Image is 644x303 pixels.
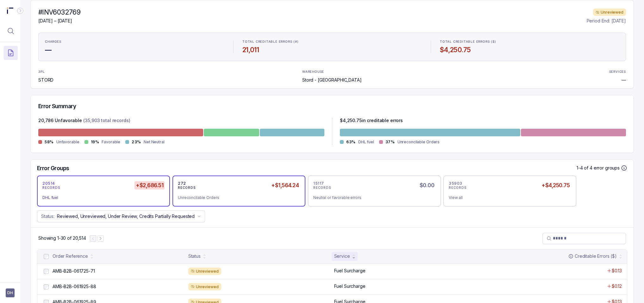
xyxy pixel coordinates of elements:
h5: +$1,564.24 [270,181,300,189]
div: Service [334,253,350,259]
button: User initials [6,288,15,297]
p: (35,903 total records) [83,117,130,125]
li: Statistic TOTAL CREDITABLE ERRORS (#) [239,35,426,58]
div: Status [188,253,201,259]
div: Order Reference [53,253,88,259]
p: SERVICES [609,70,626,74]
input: checkbox-checkbox [44,284,49,289]
p: TOTAL CREDITABLE ERRORS ($) [440,40,496,44]
li: Statistic TOTAL CREDITABLE ERRORS ($) [436,35,623,58]
p: 272 [178,181,186,186]
h4: $4,250.75 [440,46,619,54]
p: Showing 1-30 of 20,514 [38,235,86,241]
p: RECORDS [313,186,331,190]
div: Unreviewed [188,283,221,291]
p: Net Neutral [144,139,165,145]
p: Unreconcilable Orders [397,139,440,145]
button: Menu Icon Button MagnifyingGlassIcon [4,24,18,38]
button: Menu Icon Button DocumentTextIcon [4,46,18,60]
p: Favorable [102,139,120,145]
h5: +$4,250.75 [540,181,571,189]
button: Status:Reviewed, Unreviewed, Under Review, Credits Partially Requested [37,210,205,222]
p: AMB-B2B-061925-88 [53,283,96,290]
p: Status: [41,213,54,220]
p: Fuel Surcharge [334,268,366,274]
div: Unreconcilable Orders [178,195,295,201]
h5: $0.00 [418,181,435,189]
p: — [622,77,626,83]
p: Period End: [DATE] [587,18,626,24]
p: CHARGES [45,40,61,44]
input: checkbox-checkbox [44,269,49,274]
li: Statistic CHARGES [41,35,228,58]
h4: #INV6032769 [38,8,80,17]
button: Next Page [97,235,104,242]
p: 58% [45,139,54,145]
h5: Error Groups [37,165,69,172]
p: 37% [385,139,395,145]
div: Collapse Icon [16,7,24,15]
p: WAREHOUSE [302,70,324,74]
h4: — [45,46,224,54]
p: Reviewed, Unreviewed, Under Review, Credits Partially Requested [57,213,195,220]
p: TOTAL CREDITABLE ERRORS (#) [242,40,299,44]
p: 15117 [313,181,324,186]
p: $0.13 [612,268,622,274]
div: DHL fuel [42,195,159,201]
p: 20514 [42,181,55,186]
p: AMB-B2B-061725-71 [53,268,95,274]
p: 35903 [449,181,462,186]
p: RECORDS [178,186,196,190]
p: $ 4,250.75 in creditable errors [340,117,403,125]
input: checkbox-checkbox [44,254,49,259]
div: Neutral or favorable errors [313,195,430,201]
p: RECORDS [449,186,466,190]
p: Stord - [GEOGRAPHIC_DATA] [302,77,362,83]
h5: Error Summary [38,103,76,110]
div: Unreviewed [593,9,626,16]
p: [DATE] – [DATE] [38,18,80,24]
p: 63% [346,139,356,145]
p: $0.12 [612,283,622,289]
h5: +$2,686.51 [134,181,165,189]
p: 1-4 of 4 [577,165,594,171]
p: Fuel Surcharge [334,283,366,289]
h4: 21,011 [242,46,422,54]
div: Creditable Errors ($) [568,253,617,259]
p: 19% [91,139,99,145]
div: View all [449,195,566,201]
p: 20,786 Unfavorable [38,117,82,125]
p: DHL fuel [358,139,374,145]
p: STORD [38,77,55,83]
p: 3PL [38,70,55,74]
div: Unreviewed [188,268,221,275]
div: Remaining page entries [38,235,86,241]
p: 23% [132,139,141,145]
ul: Statistic Highlights [38,33,626,61]
p: RECORDS [42,186,60,190]
p: Unfavorable [56,139,79,145]
p: error groups [594,165,620,171]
